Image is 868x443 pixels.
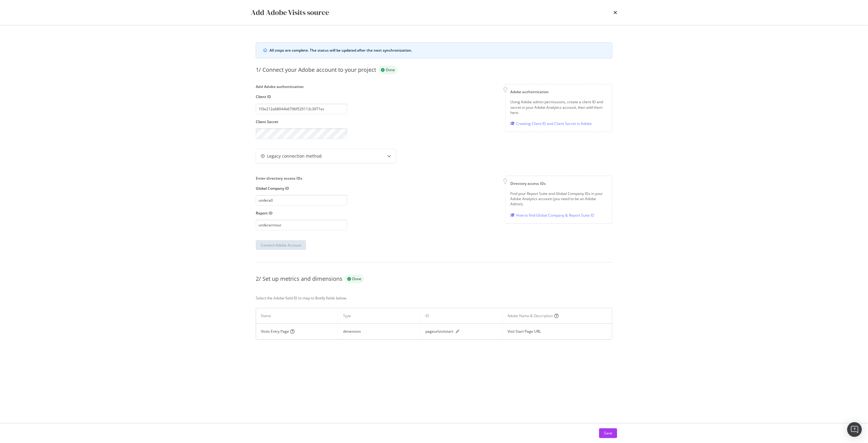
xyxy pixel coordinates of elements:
[599,428,617,438] button: Save
[847,422,862,437] div: Open Intercom Messenger
[508,313,607,319] div: Adobe Name & Description
[508,329,541,334] div: Visit Start Page URL
[256,295,612,301] div: Select the Adobe field ID to map to Botify fields below.
[261,243,301,248] div: Connect Adobe Account
[378,66,397,74] div: success label
[256,66,376,74] div: 1/ Connect your Adobe account to your project
[511,191,607,207] div: Find your Report Suite and Global Company IDs in your Adobe Analytics account (you need to be an ...
[256,176,347,181] div: Enter directory access IDs
[421,308,503,324] th: ID
[256,275,342,283] div: 2/ Set up metrics and dimensions
[267,153,322,159] div: Legacy connection method
[256,308,338,324] th: Name
[511,99,607,115] div: Using Adobe admin permissions, create a client ID and secret in your Adobe Analytics account, the...
[256,84,347,89] div: Add Adobe authentication
[256,211,347,216] label: Report ID
[554,314,559,318] i: circle-question
[256,186,347,191] label: Global Company ID
[511,181,607,186] div: Directory access IDs
[338,324,420,339] td: dimension
[261,329,289,334] div: Visits Entry Page
[352,277,361,281] span: Done
[456,330,459,333] div: pen
[256,94,347,99] label: Client ID
[511,212,595,218] a: How to find Global Company & Report Suite ID
[386,68,395,72] span: Done
[511,89,607,94] div: Adobe authentication
[269,48,605,53] div: All steps are complete. The status will be updated after the next synchronization.
[251,7,329,18] div: Add Adobe Visits source
[256,119,347,124] label: Client Secret
[338,308,420,324] th: Type
[511,120,592,127] a: Creating Client ID and Client Secret in Adobe
[290,329,295,334] i: circle-question
[256,42,612,58] div: info banner
[345,275,364,283] div: success label
[256,240,306,250] button: Connect Adobe Account
[604,430,612,436] div: Save
[425,329,453,334] div: pageurlvisitstart
[613,7,617,18] div: times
